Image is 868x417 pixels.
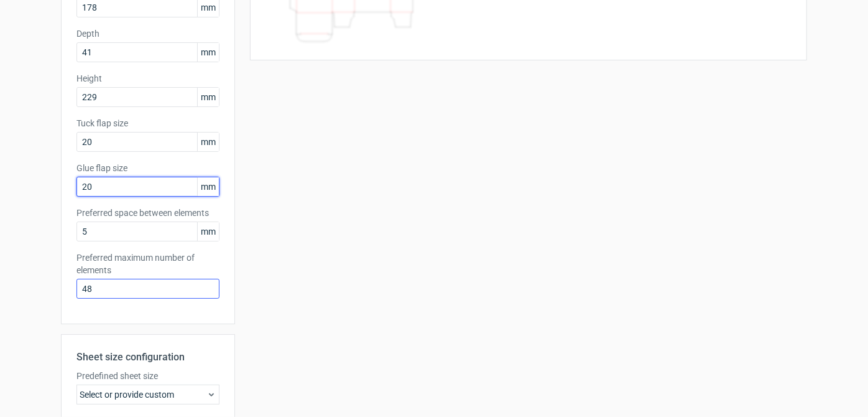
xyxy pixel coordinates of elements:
label: Depth [76,27,219,40]
label: Preferred maximum number of elements [76,251,219,276]
span: mm [197,43,219,62]
label: Predefined sheet size [76,370,219,382]
span: mm [197,88,219,106]
div: Select or provide custom [76,385,219,405]
span: mm [197,177,219,196]
label: Tuck flap size [76,117,219,129]
label: Glue flap size [76,162,219,174]
label: Preferred space between elements [76,207,219,219]
label: Height [76,72,219,85]
span: mm [197,222,219,241]
h2: Sheet size configuration [76,350,219,365]
span: mm [197,133,219,151]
